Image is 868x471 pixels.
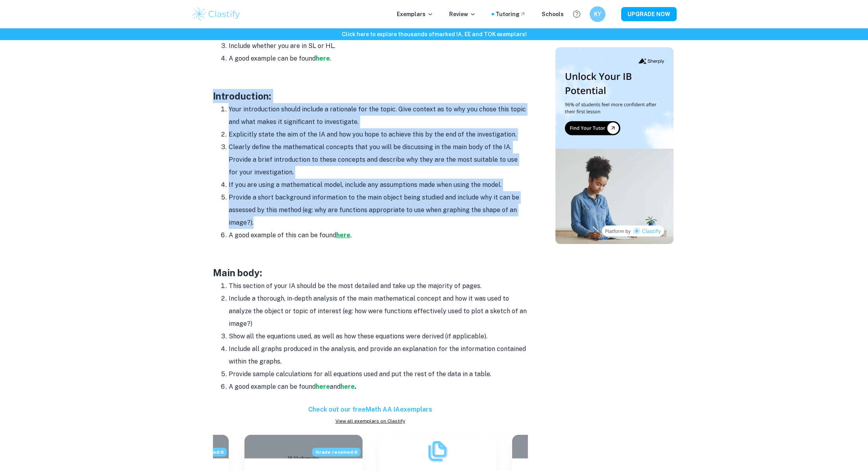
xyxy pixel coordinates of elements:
li: A good example can be found . [229,52,528,65]
a: View all exemplars on Clastify [213,417,528,425]
li: This section of your IA should be the most detailed and take up the majority of pages. [229,280,528,292]
li: If you are using a mathematical model, include any assumptions made when using the model. [229,179,528,191]
li: Provide a short background information to the main object being studied and include why it can be... [229,191,528,229]
h3: Main body: [213,266,528,280]
li: Include all graphs produced in the analysis, and provide an explanation for the information conta... [229,343,528,368]
li: Include a thorough, in-depth analysis of the main mathematical concept and how it was used to ana... [229,292,528,330]
li: Explicitly state the aim of the IA and how you hope to achieve this by the end of the investigation. [229,128,528,141]
img: Thumbnail [555,47,674,244]
a: Tutoring [496,10,526,18]
li: Include whether you are in SL or HL. [229,40,528,52]
a: here [316,55,330,62]
p: Exemplars [397,10,433,18]
li: A good example of this can be found . [229,229,528,242]
li: A good example can be found and [229,380,528,393]
button: KY [590,6,605,22]
a: here [341,383,355,390]
p: Review [449,10,476,18]
li: Your introduction should include a rationale for the topic. Give context as to why you chose this... [229,103,528,128]
img: Exemplars [426,439,449,463]
h6: Check out our free Math AA IA exemplars [213,405,528,414]
a: here [316,383,330,390]
a: here [336,231,350,239]
li: Provide sample calculations for all equations used and put the rest of the data in a table. [229,368,528,380]
h3: Introduction: [213,89,528,103]
a: Schools [542,10,564,18]
span: Grade received: 6 [312,448,361,456]
li: Show all the equations used, as well as how these equations were derived (if applicable). [229,330,528,343]
h6: KY [593,10,602,18]
h6: Click here to explore thousands of marked IA, EE and TOK exemplars ! [2,30,866,39]
img: Clastify logo [192,6,242,22]
strong: . [355,383,356,390]
li: Clearly define the mathematical concepts that you will be discussing in the main body of the IA. ... [229,141,528,179]
button: Help and Feedback [570,7,583,21]
button: UPGRADE NOW [621,7,677,21]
